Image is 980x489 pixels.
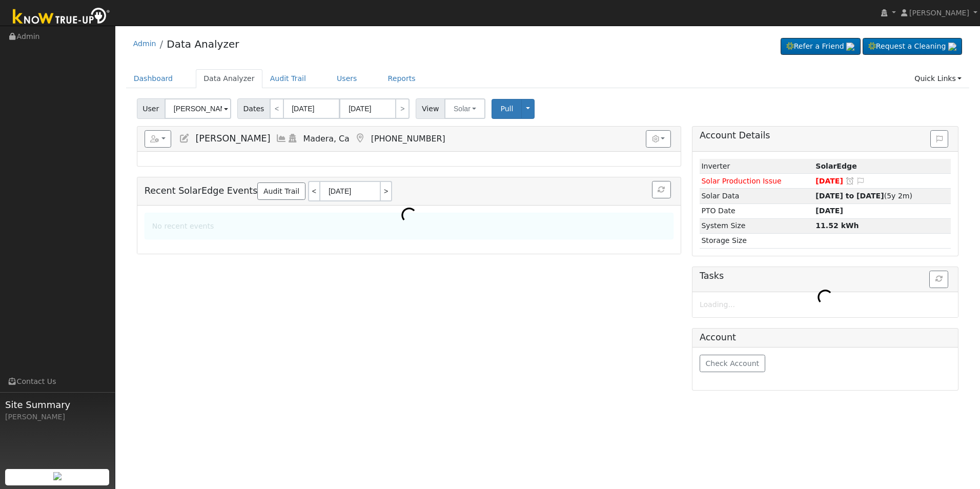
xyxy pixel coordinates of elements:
[929,271,948,288] button: Refresh
[444,98,485,119] button: Solar
[303,134,350,144] span: Madera, Ca
[195,133,270,144] span: [PERSON_NAME]
[700,203,814,218] td: PTO Date
[126,69,181,88] a: Dashboard
[700,189,814,203] td: Solar Data
[5,412,110,422] div: [PERSON_NAME]
[700,218,814,233] td: System Size
[270,98,284,119] a: <
[846,43,854,51] img: retrieve
[262,69,314,88] a: Audit Trail
[700,332,736,342] h5: Account
[815,221,859,230] strong: 11.52 kWh
[329,69,365,88] a: Users
[395,98,410,119] a: >
[700,130,951,141] h5: Account Details
[500,105,513,113] span: Pull
[167,38,239,50] a: Data Analyzer
[257,182,305,200] a: Audit Trail
[700,159,814,174] td: Inverter
[700,355,765,372] button: Check Account
[700,271,951,281] h5: Tasks
[815,192,884,200] strong: [DATE] to [DATE]
[380,69,423,88] a: Reports
[930,130,948,148] button: Issue History
[815,192,912,200] span: (5y 2m)
[652,181,671,198] button: Refresh
[815,162,856,170] strong: ID: 1832964, authorized: 09/30/20
[701,177,781,185] span: Solar Production Issue
[196,69,262,88] a: Data Analyzer
[845,177,854,185] a: Snooze this issue
[856,177,865,185] i: Edit Issue
[276,133,287,144] a: Multi-Series Graph
[492,99,522,119] button: Pull
[53,472,62,480] img: retrieve
[145,181,673,201] h5: Recent SolarEdge Events
[781,38,861,55] a: Refer a Friend
[907,69,969,88] a: Quick Links
[948,43,956,51] img: retrieve
[863,38,962,55] a: Request a Cleaning
[416,98,445,119] span: View
[8,6,115,29] img: Know True-Up
[287,133,298,144] a: Login As (last Never)
[705,359,759,368] span: Check Account
[355,133,366,144] a: Map
[137,98,165,119] span: User
[381,181,392,201] a: >
[133,39,156,48] a: Admin
[815,207,843,215] span: [DATE]
[5,398,110,412] span: Site Summary
[815,177,843,185] span: [DATE]
[237,98,270,119] span: Dates
[371,134,445,144] span: [PHONE_NUMBER]
[700,233,814,248] td: Storage Size
[179,133,190,144] a: Edit User (4239)
[909,9,969,17] span: [PERSON_NAME]
[165,98,231,119] input: Select a User
[308,181,319,201] a: <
